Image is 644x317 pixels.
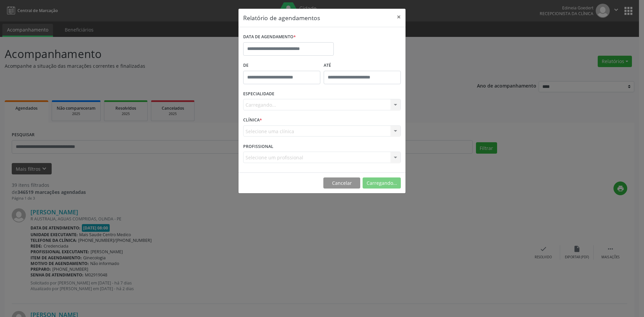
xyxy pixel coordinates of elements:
label: ATÉ [324,60,401,71]
label: DATA DE AGENDAMENTO [243,32,296,42]
h5: Relatório de agendamentos [243,13,320,22]
label: ESPECIALIDADE [243,89,274,99]
label: PROFISSIONAL [243,141,273,152]
button: Cancelar [323,177,360,189]
button: Carregando... [363,177,401,189]
label: De [243,60,320,71]
label: CLÍNICA [243,115,262,125]
button: Close [392,9,406,25]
